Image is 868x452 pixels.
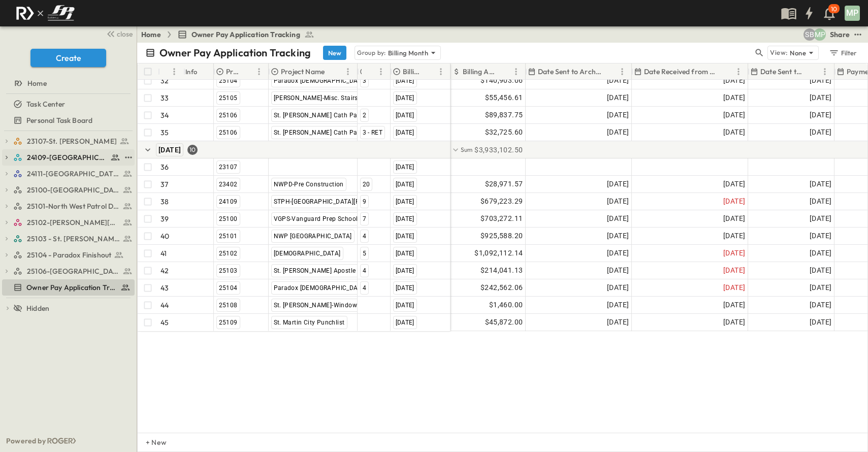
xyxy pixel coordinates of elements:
span: [DATE] [607,109,629,121]
p: Billing Month [403,67,422,77]
span: [DATE] [810,92,831,104]
p: 38 [160,197,169,207]
span: [DATE] [607,196,629,207]
span: 25104 - Paradox Finishout [27,250,111,260]
span: [DATE] [810,299,831,311]
p: Project # [226,67,240,77]
span: 25101 [219,233,238,240]
div: 25104 - Paradox Finishouttest [2,247,135,263]
span: $45,872.00 [485,316,523,328]
span: $925,588.20 [480,230,523,242]
p: 10 [831,5,837,13]
p: 40 [160,231,169,241]
button: test [852,28,864,41]
span: NWPD-Pre Construction [274,181,344,188]
span: 23107-St. [PERSON_NAME] [27,136,117,146]
span: $55,456.61 [485,92,523,104]
button: close [102,26,135,41]
span: $679,223.29 [480,196,523,207]
span: $242,562.06 [480,282,523,294]
span: [DATE] [396,77,414,84]
div: Monica Pruteanu (mpruteanu@fpibuilders.com) [814,28,826,41]
span: [DATE] [723,92,745,104]
span: 25103 - St. [PERSON_NAME] Phase 2 [27,234,120,244]
span: 25100-Vanguard Prep School [27,185,120,195]
span: [DATE] [810,213,831,224]
p: 33 [160,93,169,103]
span: [DATE] [723,213,745,224]
div: 24111-[GEOGRAPHIC_DATA]test [2,166,135,182]
span: 2 [363,112,366,119]
span: [DATE] [723,282,745,294]
span: 23402 [219,181,238,188]
a: Owner Pay Application Tracking [177,29,314,40]
p: + New [146,437,152,447]
button: New [323,46,346,60]
p: 45 [160,317,169,328]
button: Sort [605,66,616,77]
button: Menu [168,66,180,78]
span: 25100 [219,215,238,222]
span: [DATE] [810,126,831,138]
div: # [158,63,183,80]
span: 25109 [219,319,238,326]
p: 44 [160,300,169,310]
span: [DATE] [810,247,831,259]
span: [DATE] [723,75,745,86]
a: Personal Task Board [2,113,133,127]
span: [DATE] [607,126,629,138]
span: [DATE] [723,109,745,121]
button: Sort [242,66,253,77]
span: 25102 [219,250,238,257]
span: $89,837.75 [485,109,523,121]
span: [PERSON_NAME]-Misc. Stairs [274,94,358,102]
p: View: [770,47,788,58]
span: 24109 [219,198,238,205]
div: MP [845,6,860,21]
a: 25100-Vanguard Prep School [13,183,133,197]
span: [DEMOGRAPHIC_DATA] [274,250,341,257]
span: [DATE] [396,233,414,240]
button: Sort [808,66,819,77]
span: [DATE] [810,265,831,276]
button: Menu [253,66,265,78]
a: 25106-St. Andrews Parking Lot [13,264,133,278]
span: [DATE] [396,267,414,274]
span: 23107 [219,164,238,171]
span: Personal Task Board [26,115,92,125]
p: 42 [160,266,169,276]
span: $32,725.60 [485,126,523,138]
span: close [117,29,133,39]
span: Paradox [DEMOGRAPHIC_DATA] Balcony Finish Out [274,284,424,292]
span: [DATE] [723,247,745,259]
span: [DATE] [396,164,414,171]
span: 24109-St. Teresa of Calcutta Parish Hall [27,152,108,163]
span: St. [PERSON_NAME] Cath Parking Lot [274,129,383,136]
button: test [122,151,135,164]
button: Sort [499,66,510,77]
span: [DATE] [723,299,745,311]
span: 3 - RET [363,129,383,136]
p: 39 [160,214,169,224]
p: Owner Pay Application Tracking [159,46,311,60]
span: Owner Pay Application Tracking [26,282,116,293]
span: [DATE] [607,230,629,242]
span: 3 [363,77,366,84]
p: Project Name [281,67,325,77]
span: [DATE] [396,302,414,309]
span: [DATE] [810,230,831,242]
p: 34 [160,110,169,120]
div: Info [185,57,198,86]
span: [DATE] [396,129,414,136]
span: 25104 [219,77,238,84]
a: 25104 - Paradox Finishout [13,248,133,262]
div: 25106-St. Andrews Parking Lottest [2,263,135,279]
span: [DATE] [810,178,831,190]
div: Sterling Barnett (sterling@fpibuilders.com) [803,28,816,41]
p: Billing Month [388,48,428,58]
div: 25103 - St. [PERSON_NAME] Phase 2test [2,231,135,247]
span: [DATE] [723,230,745,242]
span: St. [PERSON_NAME]-Window Repair [274,302,377,309]
span: 25106 [219,129,238,136]
a: Home [141,29,161,40]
